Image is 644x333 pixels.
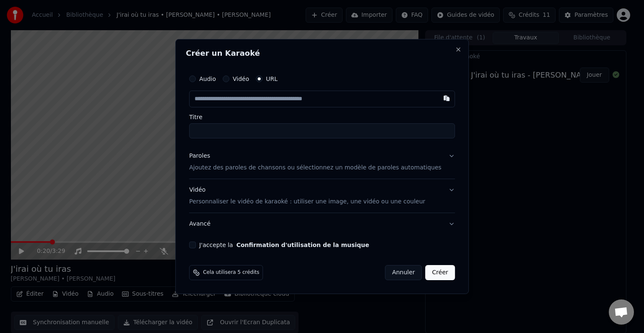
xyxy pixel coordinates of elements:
button: J'accepte la [236,242,369,248]
label: J'accepte la [199,242,369,248]
h2: Créer un Karaoké [186,49,458,57]
span: Cela utilisera 5 crédits [203,269,259,276]
label: Vidéo [233,76,249,82]
button: ParolesAjoutez des paroles de chansons ou sélectionnez un modèle de paroles automatiques [189,145,455,179]
button: Avancé [189,213,455,235]
label: Titre [189,114,455,120]
div: Paroles [189,152,210,160]
div: Vidéo [189,186,425,206]
p: Ajoutez des paroles de chansons ou sélectionnez un modèle de paroles automatiques [189,164,441,172]
p: Personnaliser le vidéo de karaoké : utiliser une image, une vidéo ou une couleur [189,198,425,206]
label: Audio [199,76,216,82]
button: VidéoPersonnaliser le vidéo de karaoké : utiliser une image, une vidéo ou une couleur [189,179,455,213]
label: URL [266,76,278,82]
button: Annuler [385,265,422,280]
button: Créer [426,265,455,280]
